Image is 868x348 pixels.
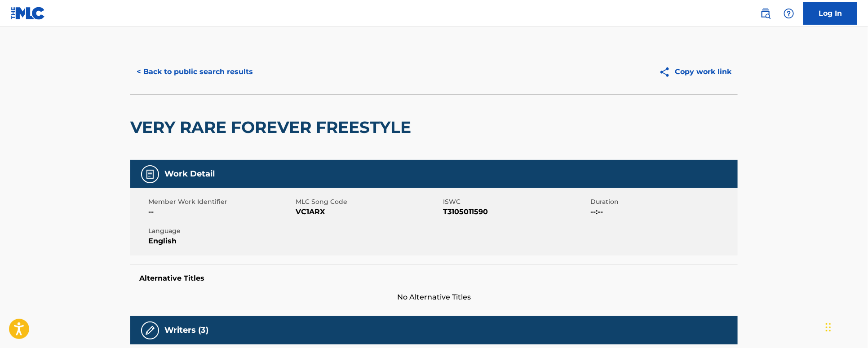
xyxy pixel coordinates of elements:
[148,197,293,207] span: Member Work Identifier
[164,169,215,179] h5: Work Detail
[653,61,738,83] button: Copy work link
[659,66,675,78] img: Copy work link
[826,314,831,341] div: Drag
[130,61,259,83] button: < Back to public search results
[757,4,775,22] a: Public Search
[590,197,735,207] span: Duration
[148,207,293,217] span: --
[296,197,441,207] span: MLC Song Code
[784,8,794,19] img: help
[145,325,155,336] img: Writers
[823,305,868,348] iframe: Chat Widget
[11,7,45,20] img: MLC Logo
[443,207,588,217] span: T3105011590
[590,207,735,217] span: --:--
[296,207,441,217] span: VC1ARX
[803,2,857,25] a: Log In
[148,226,293,236] span: Language
[443,197,588,207] span: ISWC
[145,169,155,180] img: Work Detail
[780,4,798,22] div: Help
[164,325,208,335] h5: Writers (3)
[760,8,771,19] img: search
[139,274,729,283] h5: Alternative Titles
[130,117,416,137] h2: VERY RARE FOREVER FREESTYLE
[130,292,738,303] span: No Alternative Titles
[148,236,293,247] span: English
